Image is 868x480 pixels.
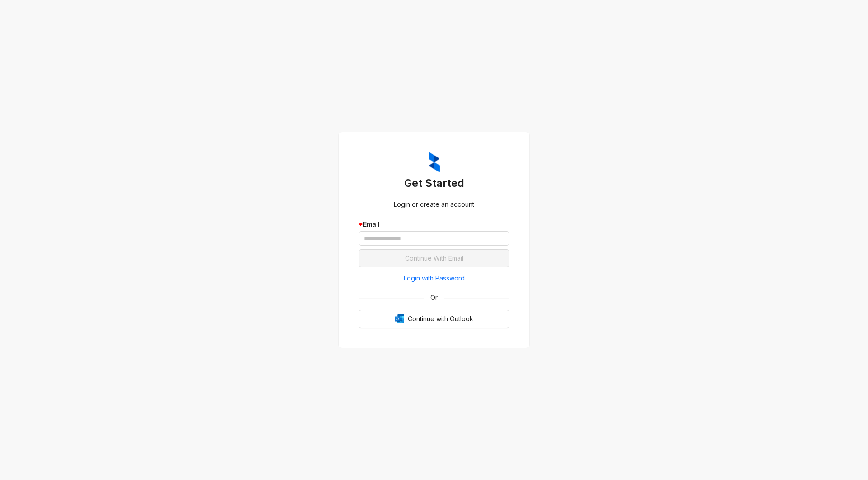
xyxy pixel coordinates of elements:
div: Login or create an account [359,200,509,209]
span: Or [424,293,444,303]
img: Outlook [395,314,404,323]
button: Continue With Email [359,249,509,267]
img: ZumaIcon [429,152,440,173]
button: Login with Password [359,271,509,285]
div: Email [359,219,509,229]
h3: Get Started [359,176,509,190]
button: OutlookContinue with Outlook [359,310,509,328]
span: Login with Password [404,273,465,283]
span: Continue with Outlook [408,314,473,324]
